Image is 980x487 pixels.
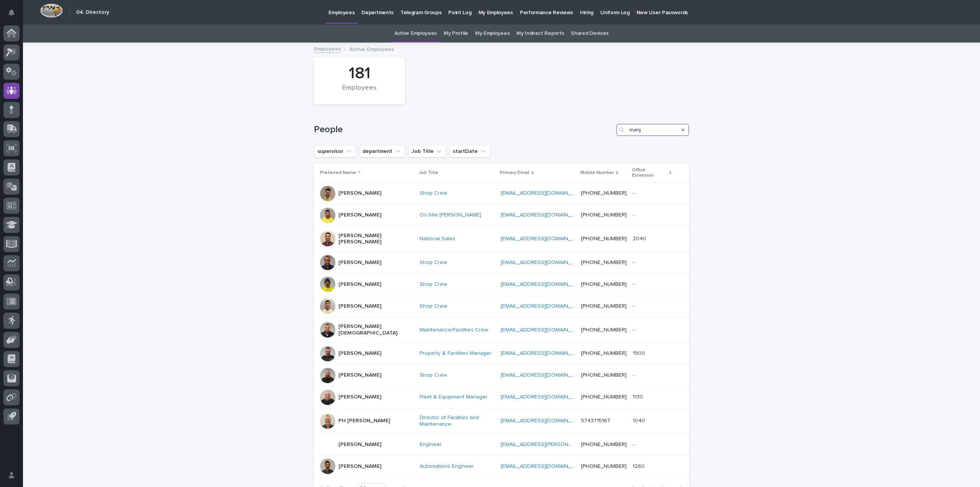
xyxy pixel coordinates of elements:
a: Shop Crew [420,190,447,197]
p: Preferred Name [320,169,356,177]
p: [PERSON_NAME] [338,441,381,448]
tr: [PERSON_NAME]Property & Facilities Manager [EMAIL_ADDRESS][DOMAIN_NAME] [PHONE_NUMBER]19001900 [314,343,689,364]
p: - [633,210,636,218]
a: National Sales [420,236,455,242]
p: 1260 [633,462,646,470]
p: Primary Email [500,169,529,177]
p: 1130 [633,392,645,400]
p: [PERSON_NAME] [338,303,381,310]
a: [EMAIL_ADDRESS][DOMAIN_NAME] [501,351,587,356]
p: 2040 [633,234,648,242]
button: startDate [449,145,490,157]
tr: [PERSON_NAME]Shop Crew [EMAIL_ADDRESS][DOMAIN_NAME] [PHONE_NUMBER]-- [314,252,689,274]
p: - [633,371,636,379]
a: Employees [314,44,341,53]
a: [PHONE_NUMBER] [581,372,627,378]
button: Notifications [3,5,20,21]
p: [PERSON_NAME] [338,281,381,288]
div: Notifications [10,9,20,21]
div: Employees [327,84,392,100]
tr: [PERSON_NAME]Shop Crew [EMAIL_ADDRESS][DOMAIN_NAME] [PHONE_NUMBER]-- [314,274,689,295]
a: Shop Crew [420,372,447,379]
p: [PERSON_NAME] [PERSON_NAME] [338,233,413,246]
p: PH [PERSON_NAME] [338,418,390,424]
tr: PH [PERSON_NAME]Director of Facilities and Maintenance [EMAIL_ADDRESS][DOMAIN_NAME] 5743715167104... [314,408,689,434]
a: [PHONE_NUMBER] [581,351,627,356]
tr: [PERSON_NAME]Engineer [EMAIL_ADDRESS][PERSON_NAME][DOMAIN_NAME] [PHONE_NUMBER]-- [314,434,689,456]
button: supervisor [314,145,356,157]
p: [PERSON_NAME] [338,394,381,400]
p: Job Title [419,169,438,177]
a: [PHONE_NUMBER] [581,212,627,218]
a: Fleet & Equipment Manager [420,394,488,400]
p: Mobile Number [580,169,614,177]
a: [EMAIL_ADDRESS][PERSON_NAME][DOMAIN_NAME] [501,442,629,447]
a: Active Employees [394,25,437,43]
tr: [PERSON_NAME][DEMOGRAPHIC_DATA]Maintenance/Facilities Crew [EMAIL_ADDRESS][DOMAIN_NAME] [PHONE_NU... [314,317,689,343]
a: [PHONE_NUMBER] [581,303,627,309]
h1: People [314,124,613,135]
a: My Profile [444,25,468,43]
p: - [633,325,636,333]
tr: [PERSON_NAME]Fleet & Equipment Manager [EMAIL_ADDRESS][DOMAIN_NAME] [PHONE_NUMBER]11301130 [314,386,689,408]
h2: 04. Directory [76,9,109,16]
a: [PHONE_NUMBER] [581,282,627,287]
a: [PHONE_NUMBER] [581,260,627,265]
a: Property & Facilities Manager [420,350,492,357]
tr: [PERSON_NAME]Shop Crew [EMAIL_ADDRESS][DOMAIN_NAME] [PHONE_NUMBER]-- [314,364,689,386]
a: My Employees [475,25,510,43]
p: - [633,280,636,288]
a: Maintenance/Facilities Crew [420,327,488,333]
a: [EMAIL_ADDRESS][DOMAIN_NAME] [501,418,587,423]
p: [PERSON_NAME] [338,190,381,197]
a: [EMAIL_ADDRESS][DOMAIN_NAME] [501,260,587,265]
p: - [633,302,636,310]
p: [PERSON_NAME] [338,350,381,357]
a: Shared Devices [571,25,609,43]
a: [PHONE_NUMBER] [581,236,627,241]
button: Job Title [408,145,446,157]
tr: [PERSON_NAME]Automations Engineer [EMAIL_ADDRESS][DOMAIN_NAME] [PHONE_NUMBER]12601260 [314,456,689,477]
p: [PERSON_NAME][DEMOGRAPHIC_DATA] [338,323,413,336]
tr: [PERSON_NAME]On-Site [PERSON_NAME] [EMAIL_ADDRESS][DOMAIN_NAME] [PHONE_NUMBER]-- [314,204,689,226]
tr: [PERSON_NAME]Shop Crew [EMAIL_ADDRESS][DOMAIN_NAME] [PHONE_NUMBER]-- [314,182,689,204]
a: [PHONE_NUMBER] [581,327,627,333]
a: [PHONE_NUMBER] [581,394,627,400]
p: Active Employees [350,44,394,53]
p: - [633,258,636,266]
div: 181 [327,64,392,83]
tr: [PERSON_NAME] [PERSON_NAME]National Sales [EMAIL_ADDRESS][DOMAIN_NAME] [PHONE_NUMBER]20402040 [314,226,689,252]
a: [EMAIL_ADDRESS][DOMAIN_NAME] [501,190,587,196]
a: [PHONE_NUMBER] [581,464,627,469]
a: [EMAIL_ADDRESS][DOMAIN_NAME] [501,282,587,287]
a: [EMAIL_ADDRESS][DOMAIN_NAME] [501,236,587,241]
a: Director of Facilities and Maintenance [420,415,494,428]
tr: [PERSON_NAME]Shop Crew [EMAIL_ADDRESS][DOMAIN_NAME] [PHONE_NUMBER]-- [314,295,689,317]
a: My Indirect Reports [516,25,564,43]
a: [EMAIL_ADDRESS][DOMAIN_NAME] [501,327,587,333]
a: 5743715167 [581,418,610,423]
a: [EMAIL_ADDRESS][DOMAIN_NAME] [501,464,587,469]
a: [EMAIL_ADDRESS][DOMAIN_NAME] [501,372,587,378]
a: [EMAIL_ADDRESS][DOMAIN_NAME] [501,303,587,309]
p: [PERSON_NAME] [338,372,381,379]
input: Search [616,124,689,136]
a: [PHONE_NUMBER] [581,190,627,196]
a: [EMAIL_ADDRESS][DOMAIN_NAME] [501,212,587,218]
p: 1900 [633,349,647,357]
p: Office Extension [632,166,667,180]
a: On-Site [PERSON_NAME] [420,212,481,218]
a: Shop Crew [420,281,447,288]
a: Shop Crew [420,259,447,266]
img: Workspace Logo [40,3,63,18]
a: [EMAIL_ADDRESS][DOMAIN_NAME] [501,394,587,400]
a: Automations Engineer [420,463,474,470]
p: [PERSON_NAME] [338,212,381,218]
a: Engineer [420,441,442,448]
p: [PERSON_NAME] [338,463,381,470]
a: [PHONE_NUMBER] [581,442,627,447]
p: - [633,440,636,448]
p: [PERSON_NAME] [338,259,381,266]
button: department [359,145,405,157]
